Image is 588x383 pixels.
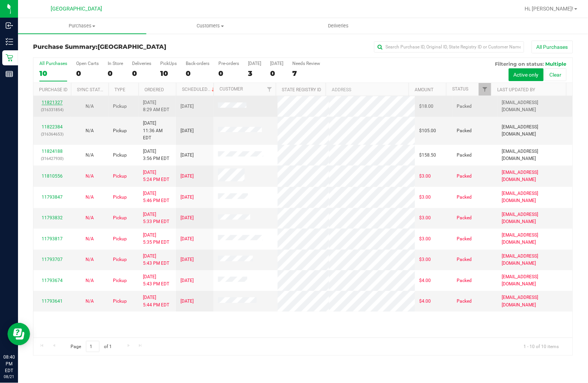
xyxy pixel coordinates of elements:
span: [DATE] [180,173,194,180]
span: [DATE] 5:43 PM EDT [143,273,169,288]
span: Packed [457,103,472,110]
button: N/A [86,194,94,201]
span: [EMAIL_ADDRESS][DOMAIN_NAME] [502,273,568,288]
a: 11793674 [42,278,63,283]
p: (316364653) [38,131,66,138]
span: $3.00 [420,235,431,243]
span: [DATE] 5:33 PM EDT [143,211,169,225]
a: Type [114,87,125,92]
a: Filter [479,83,491,96]
button: N/A [86,127,94,134]
span: [DATE] 11:36 AM EDT [143,120,171,142]
button: Active only [509,68,544,81]
div: 3 [248,69,261,78]
span: Purchases [18,23,146,29]
a: Customer [220,86,243,92]
div: Deliveries [132,61,151,66]
span: [EMAIL_ADDRESS][DOMAIN_NAME] [502,124,568,138]
p: 08:40 PM EDT [3,354,15,374]
span: $3.00 [420,194,431,201]
a: 11810556 [42,173,63,179]
span: [GEOGRAPHIC_DATA] [51,6,102,12]
div: 10 [160,69,177,78]
span: [DATE] [180,214,194,222]
span: [EMAIL_ADDRESS][DOMAIN_NAME] [502,190,568,204]
a: Amount [415,87,433,92]
p: 08/21 [3,374,15,380]
span: Multiple [546,61,567,67]
span: 1 - 10 of 10 items [518,341,565,352]
span: [EMAIL_ADDRESS][DOMAIN_NAME] [502,169,568,183]
div: 10 [39,69,67,78]
a: Last Updated By [497,87,535,92]
span: [EMAIL_ADDRESS][DOMAIN_NAME] [502,294,568,308]
div: All Purchases [39,61,67,66]
span: [DATE] 5:46 PM EDT [143,190,169,204]
span: Pickup [113,103,127,110]
span: Packed [457,173,472,180]
span: [DATE] 8:29 AM EDT [143,99,169,113]
a: Deliveries [275,18,403,34]
a: 11793817 [42,236,63,241]
button: Clear [545,68,567,81]
span: Packed [457,235,472,243]
input: Search Purchase ID, Original ID, State Registry ID or Customer Name... [374,41,524,53]
span: [DATE] [180,256,194,263]
div: Pre-orders [218,61,239,66]
span: Packed [457,152,472,159]
button: N/A [86,103,94,110]
span: [EMAIL_ADDRESS][DOMAIN_NAME] [502,148,568,162]
th: Address [326,83,409,96]
span: $105.00 [420,127,436,134]
button: N/A [86,152,94,159]
span: Packed [457,298,472,305]
span: Not Applicable [86,236,94,241]
span: Packed [457,277,472,284]
span: [EMAIL_ADDRESS][DOMAIN_NAME] [502,253,568,267]
span: [DATE] [180,103,194,110]
a: Sync Status [77,87,106,92]
input: 1 [86,341,99,353]
a: 11793641 [42,299,63,304]
span: Pickup [113,235,127,243]
a: Scheduled [182,87,216,92]
a: Status [452,86,468,92]
span: $3.00 [420,173,431,180]
span: [EMAIL_ADDRESS][DOMAIN_NAME] [502,232,568,246]
div: Needs Review [292,61,320,66]
button: All Purchases [532,41,573,53]
span: [DATE] 3:56 PM EDT [143,148,169,162]
span: Not Applicable [86,173,94,179]
inline-svg: Inventory [6,38,13,45]
span: $18.00 [420,103,434,110]
span: Deliveries [318,23,359,29]
a: 11793832 [42,215,63,220]
a: 11793707 [42,257,63,262]
button: N/A [86,256,94,263]
span: Not Applicable [86,299,94,304]
a: State Registry ID [282,87,321,92]
div: 0 [108,69,123,78]
p: (316331854) [38,106,66,113]
a: Customers [146,18,275,34]
button: N/A [86,235,94,243]
inline-svg: Reports [6,70,13,78]
div: 0 [76,69,99,78]
div: 0 [270,69,283,78]
span: Not Applicable [86,278,94,283]
div: In Store [108,61,123,66]
span: Page of 1 [64,341,118,353]
button: N/A [86,298,94,305]
p: (316427930) [38,155,66,162]
span: Packed [457,256,472,263]
span: Packed [457,127,472,134]
span: Not Applicable [86,128,94,133]
button: N/A [86,214,94,222]
span: Pickup [113,277,127,284]
button: N/A [86,277,94,284]
span: [DATE] 5:44 PM EDT [143,294,169,308]
span: Not Applicable [86,152,94,158]
span: Pickup [113,298,127,305]
span: [DATE] [180,277,194,284]
span: [DATE] [180,127,194,134]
